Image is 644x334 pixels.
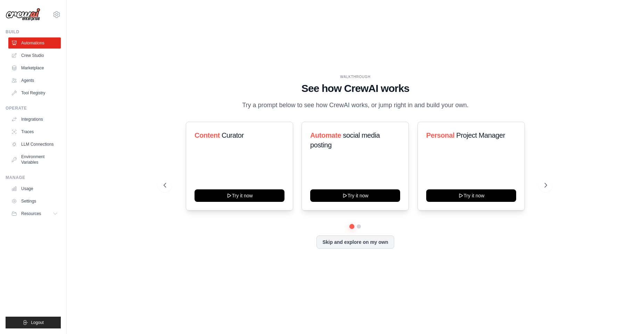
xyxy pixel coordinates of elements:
[426,131,454,139] span: Personal
[6,105,61,111] div: Operate
[239,100,472,110] p: Try a prompt below to see how CrewAI works, or jump right in and build your own.
[8,151,61,168] a: Environment Variables
[6,29,61,35] div: Build
[8,75,61,86] a: Agents
[195,189,284,202] button: Try it now
[456,131,505,139] span: Project Manager
[8,62,61,74] a: Marketplace
[310,131,380,149] span: social media posting
[6,175,61,180] div: Manage
[310,131,341,139] span: Automate
[8,196,61,207] a: Settings
[8,114,61,125] a: Integrations
[316,235,394,249] button: Skip and explore on my own
[8,208,61,219] button: Resources
[195,131,220,139] span: Content
[8,37,61,49] a: Automations
[426,189,516,202] button: Try it now
[6,317,61,328] button: Logout
[6,8,40,21] img: Logo
[164,82,547,95] h1: See how CrewAI works
[31,320,44,325] span: Logout
[21,211,41,216] span: Resources
[164,74,547,79] div: WALKTHROUGH
[8,183,61,194] a: Usage
[8,126,61,137] a: Traces
[8,87,61,99] a: Tool Registry
[8,139,61,150] a: LLM Connections
[310,189,400,202] button: Try it now
[222,131,244,139] span: Curator
[8,50,61,61] a: Crew Studio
